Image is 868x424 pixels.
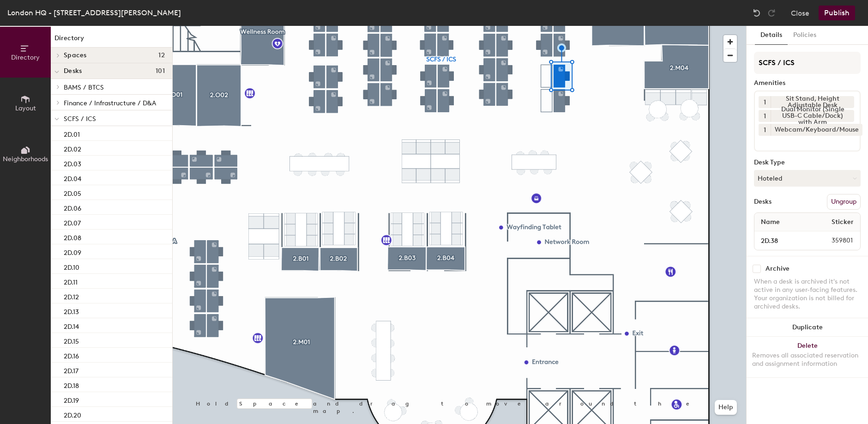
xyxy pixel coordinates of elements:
[771,124,862,136] div: Webcam/Keyboard/Mouse
[64,409,81,419] p: 2D.20
[51,33,172,48] h1: Directory
[64,172,81,183] p: 2D.04
[11,54,40,61] span: Directory
[766,265,790,273] div: Archive
[771,96,854,108] div: Sit Stand, Height Adjustable Desk
[819,6,855,20] button: Publish
[747,337,868,377] button: DeleteRemoves all associated reservation and assignment information
[827,194,861,210] button: Ungroup
[767,8,776,18] img: Redo
[64,115,96,123] span: SCFS / ICS
[64,335,79,345] p: 2D.15
[64,364,78,375] p: 2D.17
[755,26,788,45] button: Details
[64,320,79,331] p: 2D.14
[754,278,861,311] div: When a desk is archived it's not active in any user-facing features. Your organization is not bil...
[64,276,78,286] p: 2D.11
[764,97,766,107] span: 1
[759,96,771,108] button: 1
[791,6,809,20] button: Close
[752,351,862,368] div: Removes all associated reservation and assignment information
[3,155,48,163] span: Neighborhoods
[754,159,861,166] div: Desk Type
[64,143,81,153] p: 2D.02
[756,234,809,247] input: Unnamed desk
[64,187,81,198] p: 2D.05
[64,99,156,107] span: Finance / Infrastructure / D&A
[759,124,771,136] button: 1
[64,157,81,168] p: 2D.03
[771,110,854,122] div: Dual Monitor (Single USB-C Cable/Dock) with Arm
[64,84,104,91] span: BAMS / BTCS
[15,104,36,112] span: Layout
[64,350,79,360] p: 2D.16
[64,52,87,59] span: Spaces
[64,291,79,301] p: 2D.12
[64,128,80,139] p: 2D.01
[64,246,81,257] p: 2D.09
[764,111,766,121] span: 1
[64,67,82,75] span: Desks
[752,8,761,18] img: Undo
[809,236,858,246] span: 359801
[788,26,822,45] button: Policies
[754,170,861,187] button: Hoteled
[759,110,771,122] button: 1
[756,214,784,230] span: Name
[64,394,79,405] p: 2D.19
[158,52,165,59] span: 12
[754,198,772,206] div: Desks
[7,7,181,18] div: London HQ - [STREET_ADDRESS][PERSON_NAME]
[64,379,79,390] p: 2D.18
[715,400,737,415] button: Help
[64,217,81,227] p: 2D.07
[64,261,79,272] p: 2D.10
[156,67,165,75] span: 101
[747,318,868,337] button: Duplicate
[64,305,79,316] p: 2D.13
[64,202,81,212] p: 2D.06
[764,125,766,135] span: 1
[754,79,861,87] div: Amenities
[64,231,81,242] p: 2D.08
[827,214,858,230] span: Sticker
